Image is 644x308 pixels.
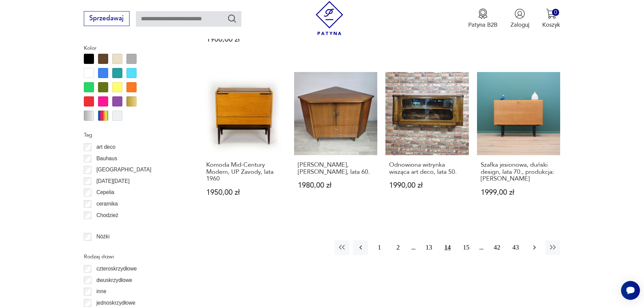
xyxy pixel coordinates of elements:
[84,16,129,22] a: Sprzedawaj
[96,165,151,174] p: [GEOGRAPHIC_DATA]
[84,11,129,26] button: Sprzedawaj
[96,211,118,220] p: Chodzież
[542,8,560,29] button: 0Koszyk
[508,240,523,255] button: 43
[96,299,135,307] p: jednoskrzydłowe
[389,162,465,175] h3: Odnowiona witrynka wisząca art deco, lata 50.
[481,189,557,196] p: 1999,00 zł
[422,240,436,255] button: 13
[96,232,110,241] p: Nóżki
[84,252,183,261] p: Rodzaj drzwi
[510,8,529,29] button: Zaloguj
[621,281,640,300] iframe: Smartsupp widget button
[440,240,455,255] button: 14
[546,8,556,19] img: Ikona koszyka
[96,143,115,151] p: art deco
[84,131,183,139] p: Tag
[515,8,525,19] img: Ikonka użytkownika
[477,72,560,212] a: Szafka jesionowa, duński design, lata 70., produkcja: DaniaSzafka jesionowa, duński design, lata ...
[389,182,465,189] p: 1990,00 zł
[459,240,473,255] button: 15
[96,222,117,231] p: Ćmielów
[206,162,282,182] h3: Komoda Mid-Century Modern, UP Zavody, lata 1960
[481,162,557,182] h3: Szafka jesionowa, duński design, lata 70., produkcja: [PERSON_NAME]
[96,177,129,186] p: [DATE][DATE]
[206,36,282,43] p: 1900,00 zł
[468,21,498,29] p: Patyna B2B
[542,21,560,29] p: Koszyk
[385,72,469,212] a: Odnowiona witrynka wisząca art deco, lata 50.Odnowiona witrynka wisząca art deco, lata 50.1990,00 zł
[372,240,387,255] button: 1
[468,8,498,29] a: Ikona medaluPatyna B2B
[298,182,374,189] p: 1980,00 zł
[227,14,237,23] button: Szukaj
[96,287,106,296] p: inne
[96,154,117,163] p: Bauhaus
[294,72,378,212] a: Barek, Möbel-Fischer, lata 60.[PERSON_NAME], [PERSON_NAME], lata 60.1980,00 zł
[96,276,132,285] p: dwuskrzydłowe
[96,199,118,208] p: ceramika
[96,264,137,273] p: czteroskrzydłowe
[552,9,559,16] div: 0
[312,1,347,35] img: Patyna - sklep z meblami i dekoracjami vintage
[298,162,374,175] h3: [PERSON_NAME], [PERSON_NAME], lata 60.
[206,189,282,196] p: 1950,00 zł
[96,188,114,197] p: Cepelia
[510,21,529,29] p: Zaloguj
[84,44,183,52] p: Kolor
[478,8,488,19] img: Ikona medalu
[202,72,286,212] a: Komoda Mid-Century Modern, UP Zavody, lata 1960Komoda Mid-Century Modern, UP Zavody, lata 1960195...
[468,8,498,29] button: Patyna B2B
[391,240,405,255] button: 2
[490,240,504,255] button: 42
